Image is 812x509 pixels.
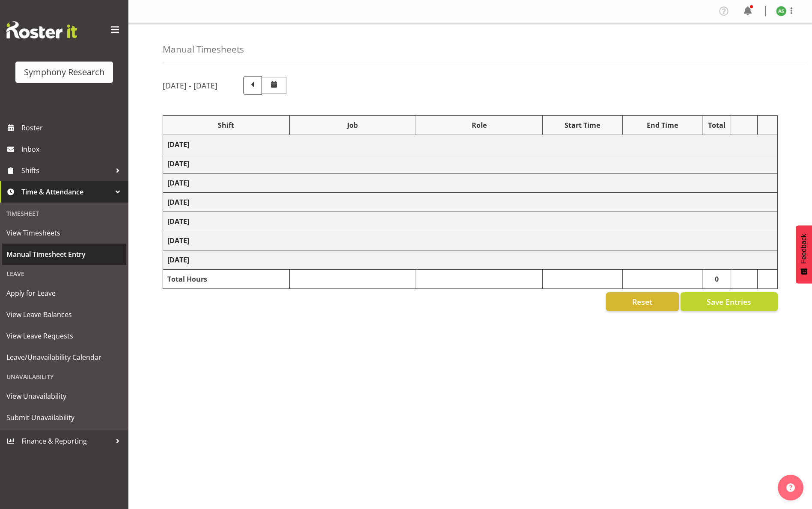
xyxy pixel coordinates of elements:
[163,174,778,193] td: [DATE]
[6,390,122,403] span: View Unavailability
[6,308,122,321] span: View Leave Balances
[681,292,778,311] button: Save Entries
[163,44,244,54] h4: Manual Timesheets
[627,120,698,130] div: End Time
[632,296,652,307] span: Reset
[776,6,786,16] img: ange-steiger11422.jpg
[786,483,795,492] img: help-xxl-2.png
[6,248,122,261] span: Manual Timesheet Entry
[796,225,812,283] button: Feedback - Show survey
[6,330,122,342] span: View Leave Requests
[800,234,808,264] span: Feedback
[2,222,126,244] a: View Timesheets
[6,21,77,38] img: Rosterit website logo
[21,121,124,134] span: Roster
[163,231,778,250] td: [DATE]
[606,292,679,311] button: Reset
[294,120,412,130] div: Job
[167,120,285,130] div: Shift
[163,135,778,154] td: [DATE]
[6,227,122,239] span: View Timesheets
[163,193,778,212] td: [DATE]
[547,120,618,130] div: Start Time
[163,270,290,289] td: Total Hours
[2,282,126,304] a: Apply for Leave
[163,212,778,231] td: [DATE]
[6,287,122,300] span: Apply for Leave
[163,250,778,270] td: [DATE]
[2,325,126,347] a: View Leave Requests
[707,296,751,307] span: Save Entries
[163,154,778,174] td: [DATE]
[2,205,126,222] div: Timesheet
[2,368,126,385] div: Unavailability
[702,270,731,289] td: 0
[6,351,122,364] span: Leave/Unavailability Calendar
[2,347,126,368] a: Leave/Unavailability Calendar
[2,385,126,407] a: View Unavailability
[420,120,538,130] div: Role
[163,81,217,90] h5: [DATE] - [DATE]
[707,120,726,130] div: Total
[21,164,111,177] span: Shifts
[2,304,126,325] a: View Leave Balances
[2,265,126,282] div: Leave
[21,185,111,198] span: Time & Attendance
[2,407,126,428] a: Submit Unavailability
[2,244,126,265] a: Manual Timesheet Entry
[21,143,124,156] span: Inbox
[6,411,122,424] span: Submit Unavailability
[24,66,104,79] div: Symphony Research
[21,435,111,447] span: Finance & Reporting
